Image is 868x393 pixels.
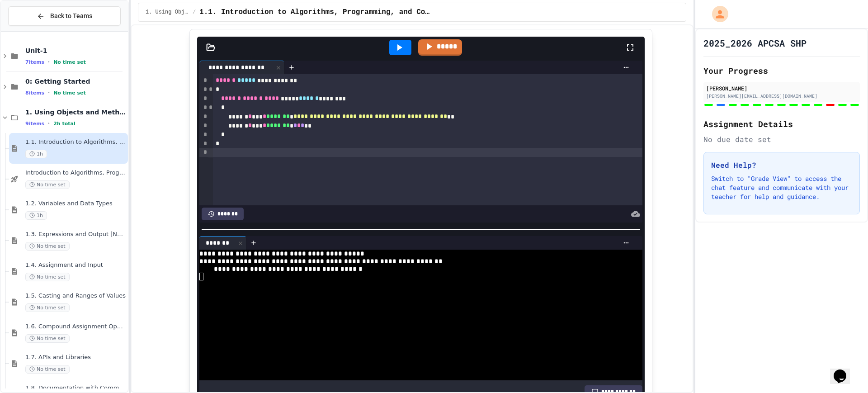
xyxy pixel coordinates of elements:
span: • [48,89,50,96]
span: No time set [53,59,86,65]
span: No time set [25,273,70,281]
span: 1.6. Compound Assignment Operators [25,323,126,331]
span: No time set [53,90,86,96]
h2: Your Progress [703,64,860,77]
span: • [48,120,50,127]
span: / [193,9,196,16]
span: 1.7. APIs and Libraries [25,354,126,361]
span: 9 items [25,121,44,127]
span: 1.4. Assignment and Input [25,261,126,269]
span: 1.5. Casting and Ranges of Values [25,292,126,300]
span: 1.1. Introduction to Algorithms, Programming, and Compilers [199,7,431,18]
div: No due date set [703,134,860,145]
h3: Need Help? [711,160,852,170]
span: • [48,58,50,66]
span: No time set [25,242,70,251]
span: 8 items [25,90,44,96]
span: No time set [25,303,70,312]
div: My Account [703,4,731,24]
span: Unit-1 [25,47,126,55]
span: No time set [25,365,70,374]
span: Introduction to Algorithms, Programming, and Compilers [25,169,126,177]
span: 1.8. Documentation with Comments and Preconditions [25,384,126,392]
h1: 2025_2026 APCSA SHP [703,37,807,49]
div: [PERSON_NAME] [706,84,857,92]
span: 1.2. Variables and Data Types [25,200,126,208]
span: 7 items [25,59,44,65]
div: [PERSON_NAME][EMAIL_ADDRESS][DOMAIN_NAME] [706,93,857,99]
span: 1h [25,150,47,158]
h2: Assignment Details [703,118,860,130]
span: 2h total [53,121,75,127]
span: 1. Using Objects and Methods [25,108,126,116]
span: 1h [25,211,47,220]
p: Switch to "Grade View" to access the chat feature and communicate with your teacher for help and ... [711,174,852,201]
span: 1.3. Expressions and Output [New] [25,231,126,238]
span: Back to Teams [50,11,92,21]
span: 1.1. Introduction to Algorithms, Programming, and Compilers [25,138,126,146]
button: Back to Teams [8,6,121,26]
span: 1. Using Objects and Methods [146,9,189,16]
span: No time set [25,180,70,189]
iframe: chat widget [830,357,859,384]
span: No time set [25,334,70,343]
span: 0: Getting Started [25,77,126,85]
